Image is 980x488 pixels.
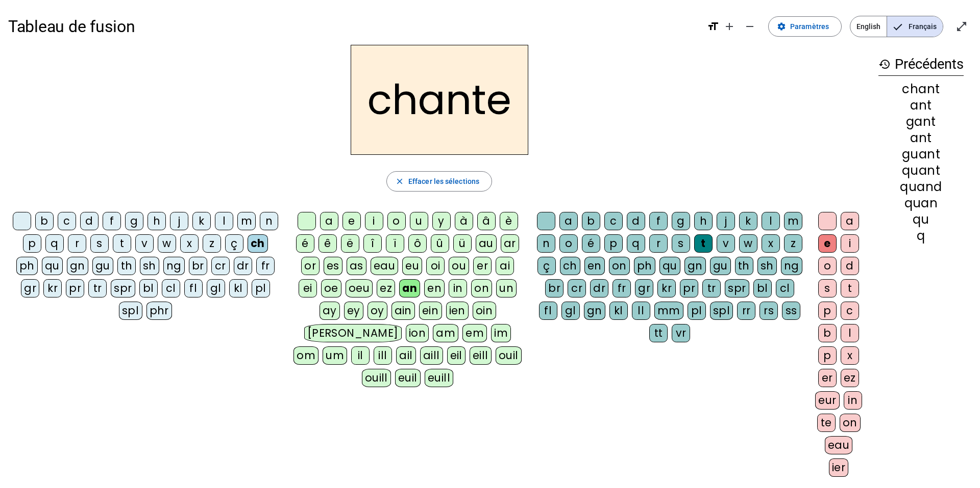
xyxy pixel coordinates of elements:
[324,257,342,275] div: es
[184,279,203,297] div: fl
[425,369,453,387] div: euill
[627,212,645,230] div: d
[739,234,757,253] div: w
[537,257,556,275] div: ç
[67,257,88,275] div: gn
[878,165,964,177] div: quant
[841,369,859,387] div: ez
[496,279,517,297] div: un
[627,234,645,253] div: q
[180,234,199,253] div: x
[757,257,777,275] div: sh
[878,58,891,70] mat-icon: history
[386,234,404,253] div: ï
[753,279,772,297] div: bl
[35,212,54,230] div: b
[719,16,740,37] button: Augmenter la taille de la police
[584,302,605,320] div: gn
[424,279,445,297] div: en
[103,212,121,230] div: f
[584,257,605,275] div: en
[878,83,964,95] div: chant
[66,279,84,297] div: pr
[737,302,755,320] div: rr
[43,279,62,297] div: kr
[88,279,107,297] div: tr
[344,302,363,320] div: ey
[447,346,466,365] div: eil
[346,279,373,297] div: oeu
[431,234,449,253] div: û
[777,22,786,31] mat-icon: settings
[710,257,731,275] div: gu
[92,257,113,275] div: gu
[818,257,837,275] div: o
[725,279,749,297] div: spr
[500,212,518,230] div: è
[841,324,859,342] div: l
[377,279,395,297] div: ez
[387,212,406,230] div: o
[559,212,578,230] div: a
[23,234,41,253] div: p
[710,302,733,320] div: spl
[539,302,557,320] div: fl
[739,212,757,230] div: k
[672,234,690,253] div: s
[296,234,314,253] div: é
[432,212,451,230] div: y
[111,279,135,297] div: spr
[688,302,706,320] div: pl
[363,234,382,253] div: î
[211,257,230,275] div: cr
[850,16,887,37] span: English
[841,346,859,365] div: x
[42,257,63,275] div: qu
[844,391,862,410] div: in
[399,279,420,297] div: an
[702,279,721,297] div: tr
[841,279,859,297] div: t
[351,45,528,155] h2: chante
[192,212,211,230] div: k
[635,279,653,297] div: gr
[951,16,972,37] button: Entrer en plein écran
[90,234,109,253] div: s
[386,171,492,192] button: Effacer les sélections
[453,234,472,253] div: ü
[825,436,853,454] div: eau
[841,302,859,320] div: c
[68,234,86,253] div: r
[367,302,387,320] div: oy
[203,234,221,253] div: z
[818,234,837,253] div: e
[684,257,706,275] div: gn
[784,234,802,253] div: z
[782,302,800,320] div: ss
[146,302,173,320] div: phr
[818,324,837,342] div: b
[420,346,443,365] div: aill
[473,257,492,275] div: er
[396,346,416,365] div: ail
[887,16,943,37] span: Français
[717,234,735,253] div: v
[955,20,968,33] mat-icon: open_in_full
[252,279,270,297] div: pl
[341,234,359,253] div: ë
[470,346,492,365] div: eill
[649,324,668,342] div: tt
[657,279,676,297] div: kr
[568,279,586,297] div: cr
[496,257,514,275] div: ai
[781,257,802,275] div: ng
[694,212,713,230] div: h
[207,279,225,297] div: gl
[406,324,429,342] div: ion
[672,324,690,342] div: vr
[604,212,623,230] div: c
[545,279,563,297] div: br
[374,346,392,365] div: ill
[347,257,366,275] div: as
[162,279,180,297] div: cl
